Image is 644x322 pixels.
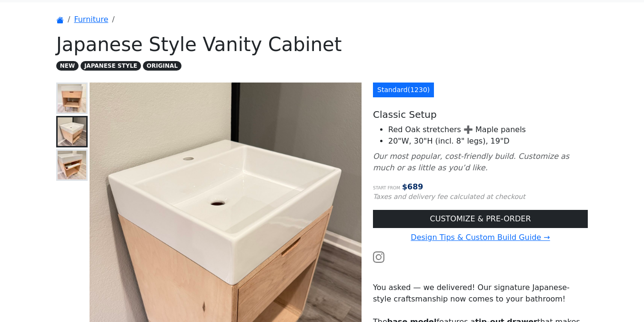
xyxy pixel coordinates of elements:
a: Furniture [74,15,108,24]
h5: Classic Setup [373,109,588,120]
a: Design Tips & Custom Build Guide → [411,233,550,242]
img: Japanese Style Vanity Cabinet [58,84,86,113]
img: Japanese Style Vanity Cabinet - Side View [58,117,86,146]
nav: breadcrumb [56,14,588,25]
li: 20"W, 30"H (incl. 8" legs), 19"D [388,135,588,147]
a: Standard(1230) [373,83,434,97]
h1: Japanese Style Vanity Cabinet [56,33,588,56]
img: Japanese Style Vanity Cabinet - Tip-out Drawer [58,151,86,179]
span: $ 689 [402,182,423,191]
a: CUSTOMIZE & PRE-ORDER [373,210,588,228]
li: Red Oak stretchers ➕ Maple panels [388,124,588,135]
span: JAPANESE STYLE [80,61,141,71]
p: You asked — we delivered! Our signature Japanese-style craftsmanship now comes to your bathroom! [373,282,588,305]
small: Taxes and delivery fee calculated at checkout [373,193,525,200]
small: Start from [373,186,400,190]
span: ORIGINAL [143,61,181,71]
a: Watch the build video or pictures on Instagram [373,252,384,261]
i: Our most popular, cost-friendly build. Customize as much or as little as you’d like. [373,152,569,172]
span: NEW [56,61,79,71]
